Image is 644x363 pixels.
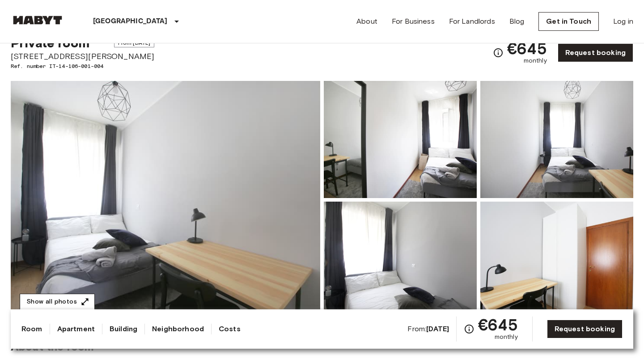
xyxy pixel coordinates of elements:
img: Picture of unit IT-14-106-001-004 [480,81,633,198]
a: About [356,16,377,27]
b: [DATE] [426,325,449,333]
svg: Check cost overview for full price breakdown. Please note that discounts apply to new joiners onl... [493,47,504,58]
a: Room [21,324,42,334]
img: Picture of unit IT-14-106-001-004 [480,202,633,319]
img: Habyt [11,16,64,25]
a: For Business [392,16,435,27]
span: [STREET_ADDRESS][PERSON_NAME] [11,51,154,62]
a: Request booking [558,43,633,62]
p: [GEOGRAPHIC_DATA] [93,16,168,27]
img: Marketing picture of unit IT-14-106-001-004 [11,81,320,319]
a: Request booking [547,320,623,338]
span: monthly [495,333,518,342]
a: Neighborhood [152,324,204,334]
a: For Landlords [449,16,495,27]
span: Ref. number IT-14-106-001-004 [11,62,154,70]
button: Show all photos [20,294,95,310]
img: Picture of unit IT-14-106-001-004 [324,202,477,319]
span: monthly [524,56,547,65]
span: €645 [507,40,547,56]
span: From: [407,324,449,334]
img: Picture of unit IT-14-106-001-004 [324,81,477,198]
span: €645 [478,317,518,333]
a: Get in Touch [538,12,599,31]
a: Blog [509,16,525,27]
a: Costs [219,324,241,334]
a: Log in [613,16,633,27]
svg: Check cost overview for full price breakdown. Please note that discounts apply to new joiners onl... [464,324,475,334]
a: Building [110,324,137,334]
a: Apartment [57,324,95,334]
